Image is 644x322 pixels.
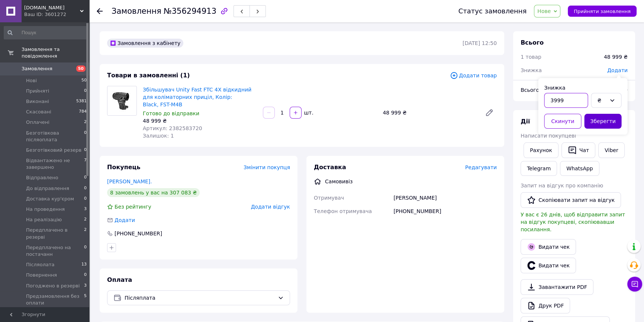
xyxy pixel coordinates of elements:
span: Запит на відгук про компанію [521,183,603,189]
span: Передплачено в резерві [26,227,84,240]
span: На реалізацію [26,216,62,223]
span: Післяолата [26,261,54,268]
span: Безготівкова післяоплата [26,130,84,143]
span: Предзамовлення без оплати [26,293,84,306]
button: Чат [561,142,595,158]
a: Збільшувач Unity Fast FTC 4X ​​​​​відкидний для коліматорних приціл, Колір: Black, FST-M4B [143,87,251,107]
div: 48 999 ₴ [380,107,479,118]
div: шт. [302,109,314,116]
time: [DATE] 12:50 [463,40,497,46]
span: 5381 [76,98,87,105]
span: Додати відгук [251,204,290,210]
div: [PHONE_NUMBER] [114,230,163,237]
span: Без рейтингу [115,204,151,210]
span: Замовлення [22,65,52,72]
span: 7 [84,157,87,171]
span: 0 [84,196,87,202]
span: 0 [84,88,87,94]
span: 0 [84,147,87,154]
div: Самовивіз [323,178,354,185]
span: Артикул: 2382583720 [143,125,202,131]
span: Товари в замовленні (1) [107,72,190,79]
div: [PHONE_NUMBER] [392,205,498,218]
span: 50 [76,65,86,72]
span: Всього до сплати [521,87,569,93]
div: ₴ [597,96,606,104]
div: [PERSON_NAME] [392,191,498,205]
span: Доставка [314,164,346,171]
span: Доставка кур'єром [26,196,74,202]
button: Чат з покупцем [627,277,642,292]
span: 2 [84,227,87,240]
div: 48 999 ₴ [143,117,257,125]
span: 1 товар [521,54,541,60]
span: Відправлено [26,174,58,181]
a: Друк PDF [521,298,570,313]
span: Оплата [107,276,132,283]
div: Статус замовлення [458,7,527,15]
span: Скасовані [26,109,51,115]
span: Нове [537,8,551,14]
div: Знижка [544,84,621,91]
span: Безготівковий резерв [26,147,81,154]
span: Знижка [521,67,542,73]
span: Дії [521,118,530,125]
span: 784 [79,109,87,115]
span: Передплачено на постачанн [26,244,84,258]
a: Viber [598,142,624,158]
span: №356294913 [164,7,216,16]
span: Написати покупцеві [521,133,576,139]
span: 0 [84,174,87,181]
button: Скопіювати запит на відгук [521,192,621,208]
span: Отримувач [314,195,344,201]
span: Готово до відправки [143,110,199,116]
span: Додати товар [450,71,497,80]
button: Скинути [544,114,581,129]
span: Прийняті [26,88,49,94]
div: Повернутися назад [97,7,103,15]
span: Оплачені [26,119,49,126]
span: Нові [26,77,37,84]
span: 0 [84,272,87,278]
a: Завантажити PDF [521,279,593,295]
span: Залишок: 1 [143,133,174,139]
span: 50 [81,77,87,84]
span: 3 [84,206,87,213]
span: Телефон отримувача [314,208,372,214]
a: WhatsApp [560,161,599,176]
a: [PERSON_NAME]. [107,178,152,184]
span: Додати [115,217,135,223]
span: Замовлення та повідомлення [22,46,89,59]
span: Повернення [26,272,57,278]
div: 48 999 ₴ [604,53,628,61]
span: Виконані [26,98,49,105]
button: Видати чек [521,258,576,273]
span: TAPTO.PRO [24,4,80,11]
input: 0 [544,93,588,108]
div: 8 замовлень у вас на 307 083 ₴ [107,188,200,197]
span: 3 [84,283,87,289]
span: 2 [84,216,87,223]
span: До відправлення [26,185,69,192]
button: Видати чек [521,239,576,255]
input: Пошук [4,26,87,39]
div: Замовлення з кабінету [107,39,183,48]
button: Прийняти замовлення [568,6,637,17]
a: Редагувати [482,105,497,120]
span: Змінити покупця [244,164,290,170]
span: 0 [84,185,87,192]
span: 0 [84,244,87,258]
span: Післяплата [125,294,275,302]
a: Telegram [521,161,557,176]
span: Відвантажено не завершено [26,157,84,171]
span: Замовлення [112,7,161,16]
span: 5 [84,293,87,306]
button: Рахунок [524,142,558,158]
span: Редагувати [465,164,497,170]
span: Прийняти замовлення [574,9,631,14]
span: 13 [81,261,87,268]
span: На проведення [26,206,65,213]
button: Зберегти [584,114,621,129]
img: Збільшувач Unity Fast FTC 4X ​​​​​відкидний для коліматорних приціл, Колір: Black, FST-M4B [107,86,136,115]
span: Всього [521,39,544,46]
